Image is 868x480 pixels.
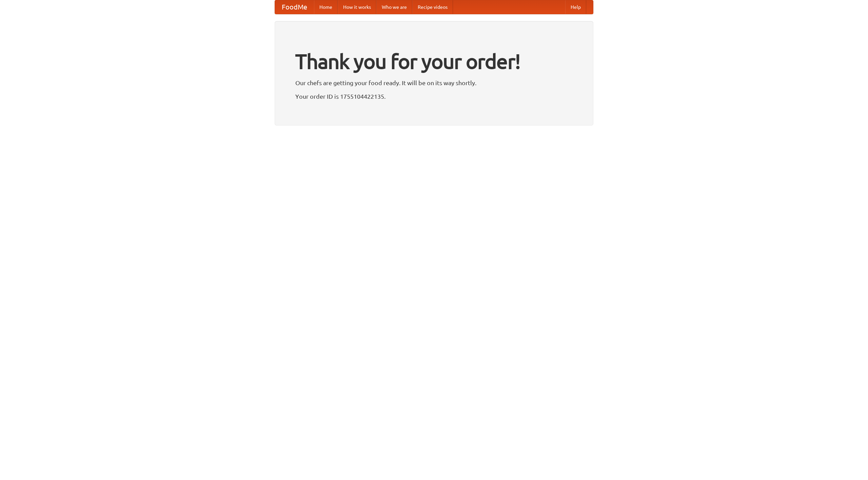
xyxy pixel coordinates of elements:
a: How it works [338,0,376,14]
a: Recipe videos [412,0,453,14]
h1: Thank you for your order! [295,45,573,78]
a: Who we are [376,0,412,14]
a: Help [565,0,586,14]
p: Our chefs are getting your food ready. It will be on its way shortly. [295,78,573,88]
a: FoodMe [275,0,314,14]
a: Home [314,0,338,14]
p: Your order ID is 1755104422135. [295,91,573,101]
